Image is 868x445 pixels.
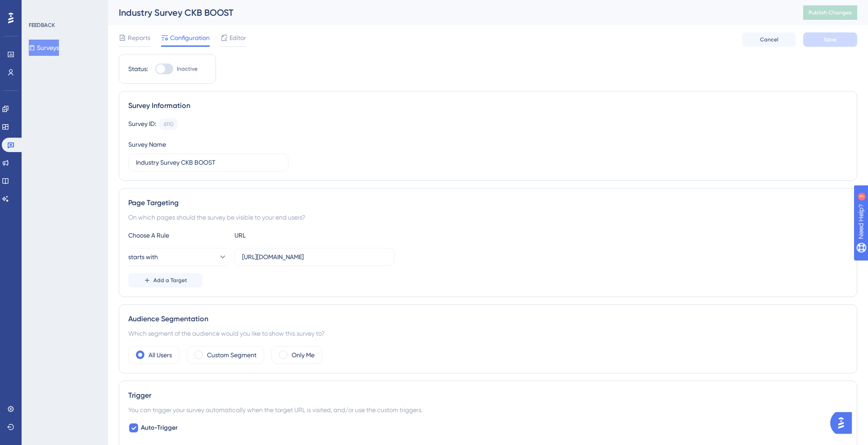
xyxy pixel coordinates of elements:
button: Publish Changes [803,5,857,20]
span: Save [824,36,837,43]
span: Need Help? [21,2,56,13]
button: Save [803,32,857,47]
button: Cancel [742,32,796,47]
div: 6110 [164,121,174,128]
span: Publish Changes [809,9,852,16]
iframe: UserGuiding AI Assistant Launcher [830,409,857,436]
button: Surveys [29,40,59,56]
span: Auto-Trigger [141,423,178,433]
label: Only Me [292,350,315,360]
div: Trigger [128,390,848,401]
span: Inactive [177,65,198,72]
label: Custom Segment [207,350,256,360]
span: starts with [128,252,158,262]
span: Editor [229,32,246,43]
div: Audience Segmentation [128,314,848,324]
span: Configuration [170,32,210,43]
div: FEEDBACK [29,22,55,29]
div: Which segment of the audience would you like to show this survey to? [128,328,848,339]
div: Survey Information [128,100,848,111]
div: On which pages should the survey be visible to your end users? [128,212,848,223]
label: All Users [148,350,172,360]
span: Reports [128,32,150,43]
span: Cancel [760,36,778,43]
div: Choose A Rule [128,230,227,241]
span: Add a Target [153,277,187,284]
div: URL [234,230,333,241]
button: starts with [128,248,227,266]
div: Survey ID: [128,118,156,130]
div: Status: [128,63,148,74]
div: You can trigger your survey automatically when the target URL is visited, and/or use the custom t... [128,405,848,415]
div: Survey Name [128,139,166,150]
div: Industry Survey CKB BOOST [119,6,781,19]
div: 3 [63,4,65,12]
input: yourwebsite.com/path [242,252,387,262]
div: Page Targeting [128,198,848,208]
button: Add a Target [128,273,202,288]
input: Type your Survey name [136,157,281,167]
